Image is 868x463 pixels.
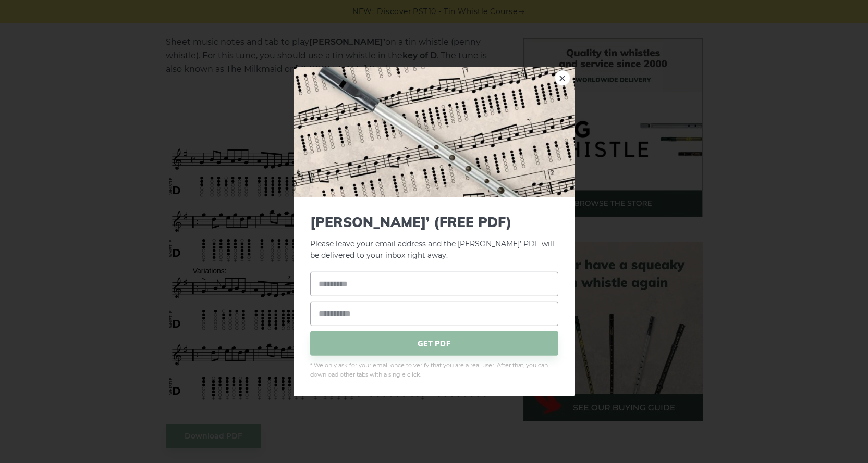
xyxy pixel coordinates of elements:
[555,70,570,85] a: ×
[310,361,558,380] span: * We only ask for your email once to verify that you are a real user. After that, you can downloa...
[310,331,558,356] span: GET PDF
[310,214,558,261] p: Please leave your email address and the [PERSON_NAME]’ PDF will be delivered to your inbox right ...
[310,214,558,230] span: [PERSON_NAME]’ (FREE PDF)
[294,67,575,197] img: Tin Whistle Tab Preview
